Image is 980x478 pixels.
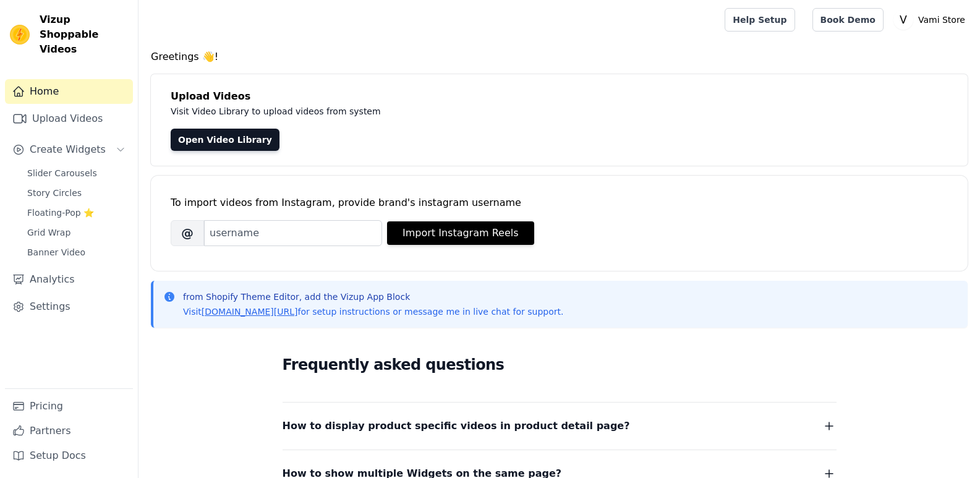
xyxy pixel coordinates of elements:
span: @ [171,220,204,246]
a: [DOMAIN_NAME][URL] [202,307,298,317]
span: Banner Video [27,246,85,258]
input: username [204,220,382,246]
p: Visit for setup instructions or message me in live chat for support. [183,305,563,318]
a: Story Circles [20,184,133,202]
span: Floating-Pop ⭐ [27,207,94,219]
a: Book Demo [812,8,884,32]
a: Home [5,79,133,104]
h4: Greetings 👋! [151,49,968,64]
button: V Vami Store [893,9,970,31]
a: Partners [5,419,133,443]
button: How to display product specific videos in product detail page? [283,417,837,435]
span: Grid Wrap [27,226,70,239]
a: Banner Video [20,244,133,261]
a: Help Setup [725,8,795,32]
a: Open Video Library [171,129,279,151]
span: Vizup Shoppable Videos [40,12,128,57]
a: Upload Videos [5,106,133,131]
span: Create Widgets [30,142,106,157]
span: Story Circles [27,187,82,199]
a: Grid Wrap [20,224,133,241]
a: Settings [5,294,133,319]
span: Slider Carousels [27,167,97,179]
a: Analytics [5,267,133,292]
p: Visit Video Library to upload videos from system [171,104,725,119]
p: Vami Store [913,9,970,31]
button: Create Widgets [5,137,133,162]
p: from Shopify Theme Editor, add the Vizup App Block [183,291,563,303]
a: Setup Docs [5,443,133,468]
a: Floating-Pop ⭐ [20,204,133,221]
a: Pricing [5,394,133,419]
a: Slider Carousels [20,164,133,182]
span: How to display product specific videos in product detail page? [283,417,630,435]
h2: Frequently asked questions [283,352,837,377]
div: To import videos from Instagram, provide brand's instagram username [171,195,948,210]
h4: Upload Videos [171,89,948,104]
text: V [900,14,907,26]
img: Vizup [10,25,30,45]
button: Import Instagram Reels [387,221,534,245]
